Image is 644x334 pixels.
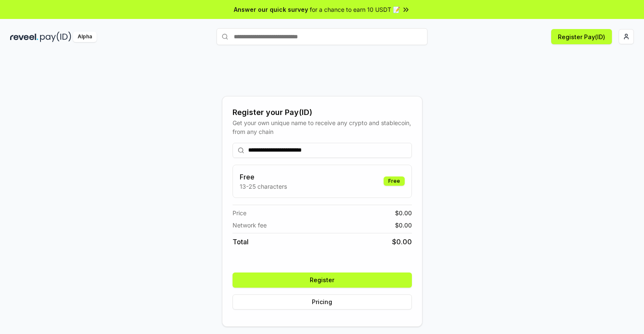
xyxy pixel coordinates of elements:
[233,208,246,217] span: Price
[392,237,412,247] span: $ 0.00
[395,221,412,230] span: $ 0.00
[233,221,267,230] span: Network fee
[233,294,412,310] button: Pricing
[234,5,308,14] span: Answer our quick survey
[310,5,400,14] span: for a chance to earn 10 USDT 📝
[10,32,38,42] img: reveel_dark
[233,118,412,136] div: Get your own unique name to receive any crypto and stablecoin, from any chain
[384,176,405,186] div: Free
[73,32,97,42] div: Alpha
[240,172,287,182] h3: Free
[233,273,412,288] button: Register
[240,182,287,191] p: 13-25 characters
[551,29,612,44] button: Register Pay(ID)
[233,237,249,247] span: Total
[40,32,71,42] img: pay_id
[233,107,412,118] div: Register your Pay(ID)
[395,208,412,217] span: $ 0.00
